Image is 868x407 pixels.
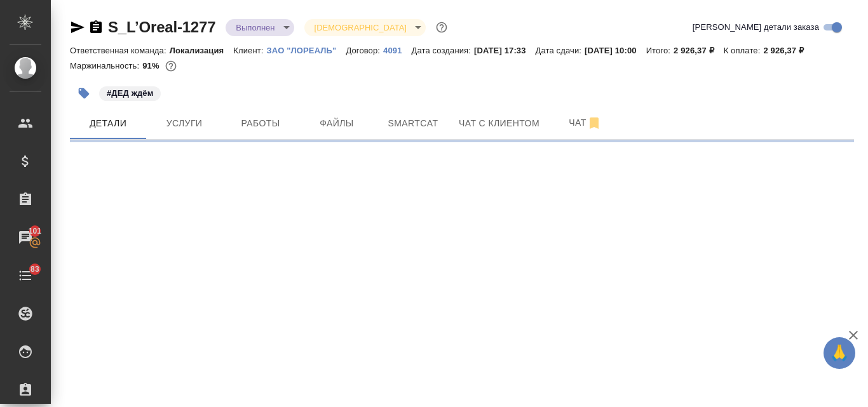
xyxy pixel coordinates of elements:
[78,116,139,131] span: Детали
[163,58,179,74] button: 231.44 RUB;
[3,222,48,253] a: 101
[154,116,215,131] span: Услуги
[108,18,215,36] a: S_L’Oreal-1277
[70,61,142,70] p: Маржинальность:
[107,87,153,100] p: #ДЕД ждём
[267,46,346,55] p: ЗАО "ЛОРЕАЛЬ"
[70,79,98,107] button: Добавить тэг
[383,46,411,55] p: 4091
[88,20,104,35] button: Скопировать ссылку
[585,46,646,55] p: [DATE] 10:00
[674,46,724,55] p: 2 926,37 ₽
[383,44,411,55] a: 4091
[232,22,278,33] button: Выполнен
[230,116,291,131] span: Работы
[304,19,426,36] div: Выполнен
[346,46,383,55] p: Договор:
[70,20,85,35] button: Скопировать ссылку для ЯМессенджера
[474,46,536,55] p: [DATE] 17:33
[226,19,294,36] div: Выполнен
[311,22,410,33] button: [DEMOGRAPHIC_DATA]
[412,46,474,55] p: Дата создания:
[824,337,855,369] button: 🙏
[433,19,450,36] button: Доп статусы указывают на важность/срочность заказа
[3,260,48,291] a: 83
[555,115,616,131] span: Чат
[267,44,346,55] a: ЗАО "ЛОРЕАЛЬ"
[829,340,850,366] span: 🙏
[98,87,162,98] span: ДЕД ждём
[693,21,819,34] span: [PERSON_NAME] детали заказа
[383,116,444,131] span: Smartcat
[536,46,585,55] p: Дата сдачи:
[21,225,50,237] span: 101
[23,263,47,276] span: 83
[70,46,170,55] p: Ответственная команда:
[459,116,539,131] span: Чат с клиентом
[170,46,234,55] p: Локализация
[646,46,674,55] p: Итого:
[306,116,367,131] span: Файлы
[587,116,602,131] svg: Отписаться
[233,46,266,55] p: Клиент:
[763,46,813,55] p: 2 926,37 ₽
[724,46,764,55] p: К оплате:
[142,61,162,70] p: 91%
